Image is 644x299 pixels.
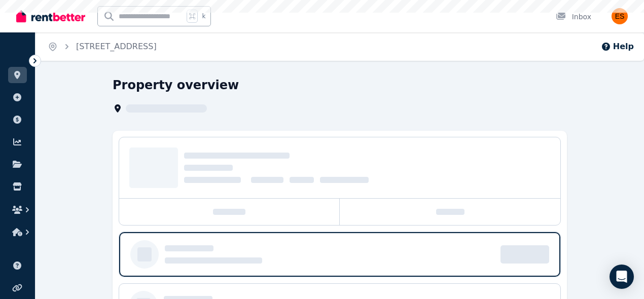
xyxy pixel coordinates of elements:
nav: Breadcrumb [35,32,169,61]
img: Evangeline Samoilov [612,8,628,24]
div: Inbox [556,12,591,22]
h1: Property overview [113,77,239,93]
img: RentBetter [16,9,85,24]
button: Help [601,41,634,53]
span: k [202,12,205,20]
div: Open Intercom Messenger [610,265,634,289]
a: [STREET_ADDRESS] [76,42,157,51]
